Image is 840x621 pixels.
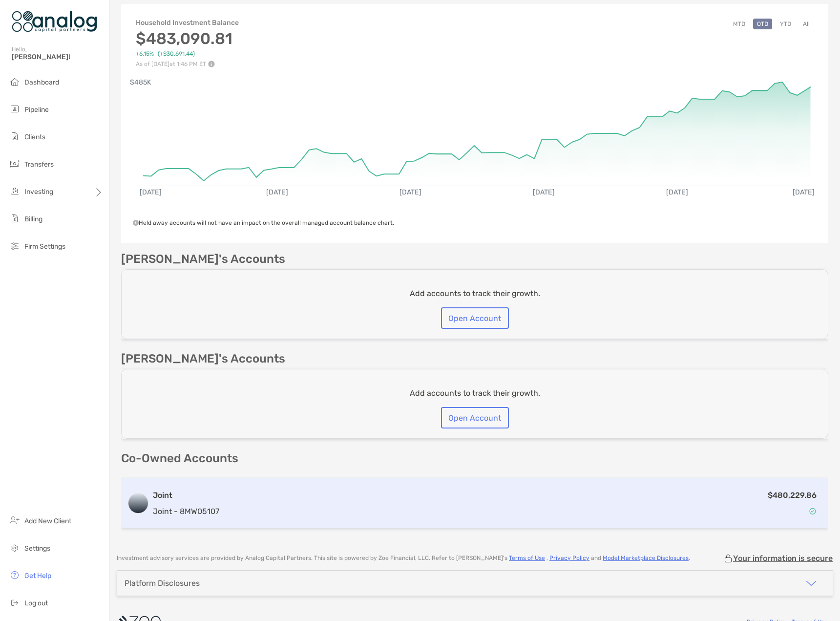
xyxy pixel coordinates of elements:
[509,555,545,561] a: Terms of Use
[158,50,195,58] span: (+$30,691.44)
[794,188,816,196] text: [DATE]
[9,569,21,581] img: get-help icon
[12,53,103,61] span: [PERSON_NAME]!
[24,572,51,580] span: Get Help
[117,555,690,562] p: Investment advisory services are provided by Analog Capital Partners . This site is powered by Zo...
[24,215,42,223] span: Billing
[729,19,749,29] button: MTD
[153,505,219,517] p: Joint - 8MW05107
[121,253,285,265] p: [PERSON_NAME]'s Accounts
[121,353,285,365] p: [PERSON_NAME]'s Accounts
[128,493,148,513] img: logo account
[533,188,555,196] text: [DATE]
[776,19,795,29] button: YTD
[140,188,162,196] text: [DATE]
[9,158,21,170] img: transfers icon
[12,4,97,39] img: Zoe Logo
[603,555,689,561] a: Model Marketplace Disclosures
[753,19,772,29] button: QTD
[130,78,151,86] text: $485K
[441,307,509,329] button: Open Account
[136,61,239,67] p: As of [DATE] at 1:46 PM ET
[549,555,589,561] a: Privacy Policy
[266,188,288,196] text: [DATE]
[9,103,21,115] img: pipeline icon
[136,19,239,27] h4: Household Investment Balance
[9,213,21,224] img: billing icon
[410,387,540,399] p: Add accounts to track their growth.
[9,514,21,526] img: add_new_client icon
[667,188,689,196] text: [DATE]
[136,50,154,58] span: +6.15%
[805,578,817,589] img: icon arrow
[24,133,45,141] span: Clients
[9,542,21,554] img: settings icon
[133,219,394,226] span: Held away accounts will not have an impact on the overall managed account balance chart.
[441,407,509,428] button: Open Account
[400,188,422,196] text: [DATE]
[9,240,21,252] img: firm-settings icon
[768,489,817,501] p: $480,229.86
[24,188,53,196] span: Investing
[208,61,215,67] img: Performance Info
[24,599,48,607] span: Log out
[153,490,219,501] h3: Joint
[410,287,540,300] p: Add accounts to track their growth.
[9,130,21,142] img: clients icon
[9,597,21,608] img: logout icon
[9,185,21,197] img: investing icon
[24,242,65,251] span: Firm Settings
[24,160,54,169] span: Transfers
[24,78,59,86] span: Dashboard
[24,106,49,114] span: Pipeline
[799,19,814,29] button: All
[809,508,816,514] img: Account Status icon
[24,517,71,525] span: Add New Client
[121,452,828,465] p: Co-Owned Accounts
[24,544,50,553] span: Settings
[136,29,239,48] h3: $483,090.81
[125,578,200,588] div: Platform Disclosures
[733,554,833,563] p: Your information is secure
[9,76,21,87] img: dashboard icon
